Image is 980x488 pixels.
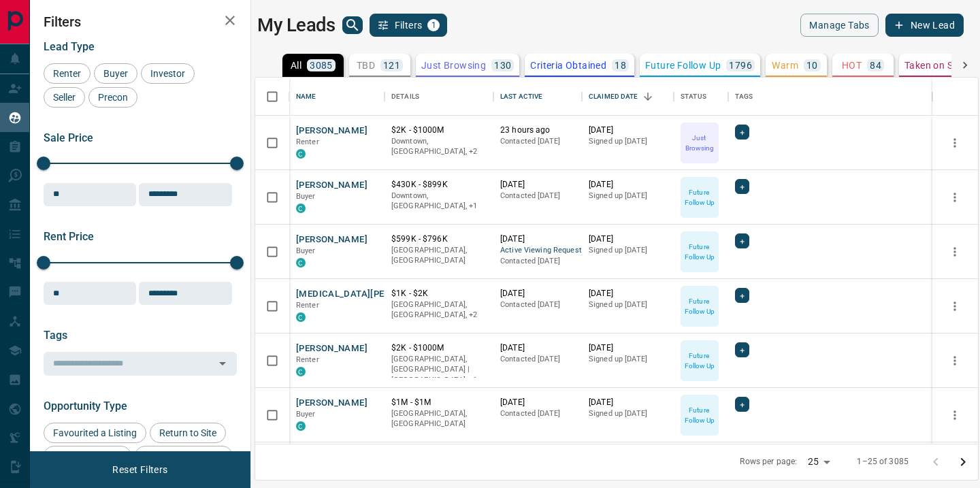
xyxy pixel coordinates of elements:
span: Set up Listing Alert [140,451,228,461]
p: 84 [870,61,881,70]
p: $599K - $796K [391,233,487,245]
div: Favourited a Listing [44,423,146,443]
p: Midtown | Central, Toronto [391,299,487,321]
span: 1 [429,20,438,30]
button: [PERSON_NAME] [296,125,367,137]
button: more [945,405,965,425]
p: Warm [772,61,798,70]
div: Status [681,78,706,116]
p: $430K - $899K [391,179,487,191]
p: [DATE] [589,342,667,354]
p: [DATE] [500,342,575,354]
p: $1M - $1M [391,397,487,408]
button: [PERSON_NAME] [296,233,367,246]
p: Signed up [DATE] [589,191,667,201]
p: Signed up [DATE] [589,299,667,310]
p: [DATE] [589,179,667,191]
span: Viewed a Listing [48,451,127,461]
p: 3085 [310,61,333,70]
p: Signed up [DATE] [589,136,667,147]
p: Toronto [391,191,487,212]
button: more [945,296,965,316]
button: Go to next page [949,449,977,476]
p: [GEOGRAPHIC_DATA], [GEOGRAPHIC_DATA] [391,245,487,266]
span: Seller [48,92,80,103]
span: Return to Site [154,427,221,438]
div: condos.ca [296,367,306,376]
div: 25 [802,452,835,472]
p: Just Browsing [682,133,717,153]
p: $2K - $1000M [391,342,487,354]
p: Future Follow Up [645,61,721,70]
span: Active Viewing Request [500,245,575,257]
p: 1796 [729,61,752,70]
div: condos.ca [296,421,306,431]
h2: Filters [44,14,237,30]
div: Return to Site [150,423,226,443]
p: [DATE] [589,125,667,136]
div: Buyer [94,63,137,84]
div: condos.ca [296,258,306,267]
div: Status [674,78,728,116]
p: Signed up [DATE] [589,354,667,365]
span: Renter [296,137,319,146]
p: Contacted [DATE] [500,136,575,147]
p: [DATE] [589,288,667,299]
p: [DATE] [500,397,575,408]
div: Details [391,78,419,116]
p: Contacted [DATE] [500,299,575,310]
p: Future Follow Up [682,405,717,425]
button: more [945,242,965,262]
p: HOT [842,61,862,70]
p: East End, Toronto [391,136,487,157]
span: Tags [44,329,67,342]
p: 130 [494,61,511,70]
div: condos.ca [296,204,306,213]
p: Contacted [DATE] [500,191,575,201]
h1: My Leads [257,14,336,36]
button: [PERSON_NAME] [296,342,367,355]
span: Renter [48,68,86,79]
span: + [740,343,745,357]
p: [DATE] [500,233,575,245]
p: Signed up [DATE] [589,245,667,256]
p: Toronto [391,354,487,386]
span: + [740,125,745,139]
p: 1–25 of 3085 [857,456,909,468]
span: Favourited a Listing [48,427,142,438]
div: Tags [728,78,932,116]
p: [DATE] [589,233,667,245]
div: Renter [44,63,91,84]
div: Claimed Date [582,78,674,116]
button: New Lead [885,14,964,37]
div: condos.ca [296,312,306,322]
div: Seller [44,87,85,108]
span: Buyer [296,192,316,201]
p: Future Follow Up [682,351,717,371]
div: Precon [88,87,137,108]
p: Future Follow Up [682,296,717,316]
span: Rent Price [44,230,94,243]
button: Reset Filters [103,458,176,481]
button: Manage Tabs [800,14,878,37]
div: + [735,342,749,357]
button: Sort [638,87,657,106]
p: 23 hours ago [500,125,575,136]
p: 121 [383,61,400,70]
span: Lead Type [44,40,95,53]
div: Viewed a Listing [44,446,131,466]
span: Sale Price [44,131,93,144]
div: condos.ca [296,149,306,159]
button: more [945,133,965,153]
span: Buyer [296,246,316,255]
span: Renter [296,355,319,364]
div: Last Active [493,78,582,116]
p: Future Follow Up [682,187,717,208]
span: + [740,397,745,411]
p: [DATE] [589,397,667,408]
button: Filters1 [370,14,448,37]
div: Claimed Date [589,78,638,116]
p: Criteria Obtained [530,61,606,70]
p: [DATE] [500,179,575,191]
p: Just Browsing [421,61,486,70]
